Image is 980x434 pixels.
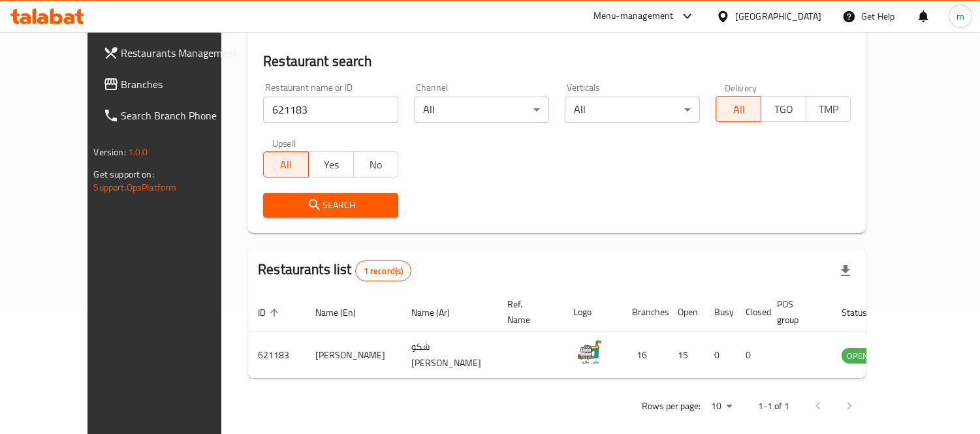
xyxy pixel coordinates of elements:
h2: Restaurant search [263,52,851,71]
span: Search [274,197,388,213]
a: Restaurants Management [93,37,251,69]
label: Delivery [725,83,757,92]
th: Logo [563,292,622,332]
div: Export file [830,255,861,287]
span: TGO [767,100,801,119]
div: All [565,97,700,123]
label: Upsell [272,138,296,147]
span: Search Branch Phone [121,108,241,123]
span: TMP [812,100,846,119]
input: Search for restaurant name or ID.. [263,97,398,123]
div: All [414,97,549,123]
td: شكو [PERSON_NAME] [401,332,497,379]
h2: Restaurants list [258,260,411,281]
span: Version: [94,144,126,161]
a: Search Branch Phone [93,100,251,131]
span: Yes [314,155,349,174]
td: 0 [735,332,767,379]
span: Ref. Name [507,296,547,328]
div: OPEN [842,348,874,364]
span: OPEN [842,349,874,364]
span: All [721,100,756,119]
div: Rows per page: [706,397,737,416]
span: 1 record(s) [356,265,411,277]
span: Status [842,305,884,320]
td: [PERSON_NAME] [305,332,401,379]
button: Yes [308,151,354,178]
td: 621183 [247,332,305,379]
span: Name (En) [315,305,373,320]
table: enhanced table [247,292,945,379]
div: Menu-management [593,8,674,24]
span: m [956,9,964,23]
th: Closed [735,292,767,332]
span: Get support on: [94,166,154,183]
span: Restaurants Management [121,45,241,61]
button: No [353,151,399,178]
a: Support.OpsPlatform [94,179,177,196]
td: 0 [704,332,735,379]
p: Rows per page: [642,398,701,414]
span: Branches [121,76,241,92]
span: No [359,155,394,174]
th: Busy [704,292,735,332]
button: TGO [761,96,806,122]
td: 16 [622,332,667,379]
span: POS group [777,296,815,328]
img: Shako Mako Juice [573,336,606,369]
span: All [269,155,304,174]
th: Open [667,292,704,332]
a: Branches [93,69,251,100]
div: [GEOGRAPHIC_DATA] [735,9,821,23]
span: Name (Ar) [411,305,467,320]
span: 1.0.0 [128,144,148,161]
button: All [263,151,309,178]
th: Branches [622,292,667,332]
button: Search [263,193,398,217]
p: 1-1 of 1 [758,398,789,414]
button: All [716,96,761,122]
span: ID [258,305,283,320]
td: 15 [667,332,704,379]
button: TMP [806,96,851,122]
div: Total records count [355,260,412,281]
